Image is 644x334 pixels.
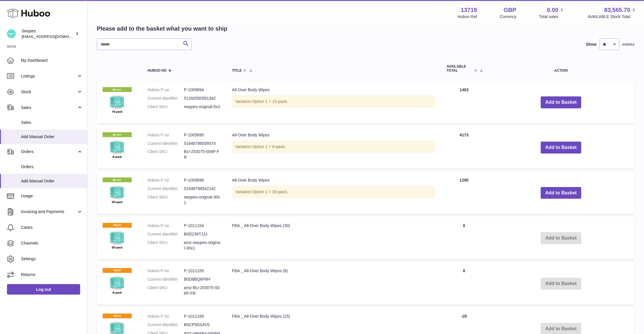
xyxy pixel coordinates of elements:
span: Add Manual Order [21,134,83,140]
span: AVAILABLE Total [447,65,473,72]
dt: Client SKU [148,240,184,251]
span: My Dashboard [21,58,83,63]
span: Huboo no [148,69,167,73]
span: Title [232,69,242,73]
span: Add Manual Order [21,178,83,184]
td: 0 [441,262,487,305]
dd: P-1011155 [184,268,220,274]
div: Currency [500,14,517,20]
h2: Please add to the basket what you want to ship [97,25,227,33]
dd: BU-253075-006P-FR [184,149,220,160]
img: hello@swypes.co.uk [7,29,16,38]
span: AVAILABLE Stock Total [588,14,637,20]
img: All-Over Body Wipes [103,177,132,207]
div: Huboo Ref [458,14,477,20]
span: Channels [21,240,83,246]
span: Usage [21,193,83,199]
dt: Huboo P no [148,268,184,274]
span: Option 1 = 15-pack; [252,99,288,104]
dt: Current identifier [148,231,184,237]
td: 1403 [441,81,487,124]
dt: Current identifier [148,277,184,282]
dd: amz-swypes-original-30x1 [184,240,220,251]
span: Sales [21,120,83,125]
dt: Current identifier [148,186,184,191]
dd: B0CP9SS4V5 [184,322,220,328]
dd: P-1011154 [184,223,220,228]
span: 83,565.70 [604,6,630,14]
span: Total sales [539,14,565,20]
dt: Current identifier [148,96,184,101]
dt: Client SKU [148,194,184,205]
td: All-Over Body Wipes [226,126,441,169]
td: 1290 [441,172,487,214]
a: 83,565.70 AVAILABLE Stock Total [588,6,637,20]
dt: Huboo P no [148,314,184,319]
img: All-Over Body Wipes [103,87,132,116]
td: FBA _ All-Over Body Wipes (30) [226,217,441,260]
dd: P-1005695 [184,132,220,138]
button: Add to Basket [541,142,582,154]
span: Stock [21,89,77,95]
span: Settings [21,256,83,262]
span: Listings [21,73,77,79]
dt: Huboo P no [148,132,184,138]
dd: P-1011156 [184,314,220,319]
div: Variation: [232,186,435,198]
span: Sales [21,105,77,110]
div: Variation: [232,141,435,153]
div: Variation: [232,96,435,108]
dd: amz-BU-253075-006P-FR [184,285,220,296]
dt: Current identifier [148,322,184,328]
div: Swypes [22,28,74,39]
img: FBA _ All-Over Body Wipes (6) [103,268,132,297]
dt: Huboo P no [148,87,184,93]
td: 4173 [441,126,487,169]
dt: Huboo P no [148,223,184,228]
dd: P-1005696 [184,177,220,183]
label: Show [586,42,597,47]
button: Add to Basket [541,187,582,199]
span: [EMAIL_ADDRESS][DOMAIN_NAME] [22,34,86,39]
dt: Client SKU [148,104,184,110]
span: Option 1 = 6-pack; [252,144,286,149]
dd: 51392050561342 [184,96,220,101]
span: Option 1 = 30-pack; [252,189,288,194]
th: Action [487,59,635,78]
span: 0.00 [547,6,559,14]
strong: GBP [504,6,516,14]
dt: Client SKU [148,149,184,160]
img: FBA _ All-Over Body Wipes (30) [103,223,132,252]
dd: P-1005694 [184,87,220,93]
dd: B0D236TJJJ [184,231,220,237]
dd: 51948798542142 [184,186,220,191]
td: FBA _ All-Over Body Wipes (6) [226,262,441,305]
button: Add to Basket [541,96,582,108]
dt: Current identifier [148,141,184,146]
a: Log out [7,284,80,295]
span: Returns [21,272,83,277]
dd: 51948798509374 [184,141,220,146]
span: Orders [21,149,77,154]
a: 0.00 Total sales [539,6,565,20]
img: All-Over Body Wipes [103,132,132,161]
strong: 13719 [461,6,477,14]
dt: Client SKU [148,285,184,296]
td: All-Over Body Wipes [226,172,441,214]
dd: B0D8BQ6P6H [184,277,220,282]
span: Cases [21,225,83,230]
span: Orders [21,164,83,170]
dd: swypes-original-30x1 [184,194,220,205]
span: entries [622,42,635,47]
span: Invoicing and Payments [21,209,77,215]
td: All-Over Body Wipes [226,81,441,124]
dd: swypes-original-5x3 [184,104,220,110]
dt: Huboo P no [148,177,184,183]
td: 0 [441,217,487,260]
